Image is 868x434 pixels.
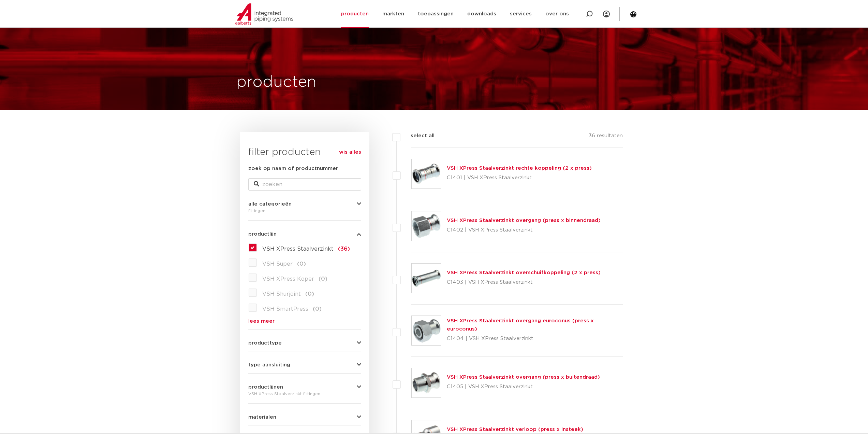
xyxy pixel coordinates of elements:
img: Thumbnail for VSH XPress Staalverzinkt overschuifkoppeling (2 x press) [412,264,441,293]
input: zoeken [248,178,361,191]
span: type aansluiting [248,362,290,367]
img: Thumbnail for VSH XPress Staalverzinkt overgang (press x buitendraad) [412,368,441,397]
span: (0) [313,306,322,312]
button: materialen [248,415,361,420]
p: C1405 | VSH XPress Staalverzinkt [447,381,600,392]
a: VSH XPress Staalverzinkt overgang (press x binnendraad) [447,218,601,223]
h3: filter producten [248,145,361,159]
p: C1403 | VSH XPress Staalverzinkt [447,277,601,288]
a: VSH XPress Staalverzinkt overschuifkoppeling (2 x press) [447,270,601,275]
p: C1402 | VSH XPress Staalverzinkt [447,225,601,236]
span: productlijnen [248,384,283,390]
span: VSH XPress Koper [262,276,314,282]
p: C1404 | VSH XPress Staalverzinkt [447,333,623,344]
a: lees meer [248,319,361,324]
div: fittingen [248,207,361,215]
h1: producten [236,71,317,93]
span: VSH SmartPress [262,306,308,312]
a: wis alles [339,148,361,156]
span: (0) [305,291,314,297]
button: alle categorieën [248,201,361,207]
p: 36 resultaten [589,132,623,142]
a: VSH XPress Staalverzinkt verloop (press x insteek) [447,427,583,432]
span: VSH Super [262,261,293,267]
button: productlijn [248,232,361,237]
label: select all [400,132,435,140]
a: VSH XPress Staalverzinkt overgang euroconus (press x euroconus) [447,318,594,332]
span: alle categorieën [248,201,292,207]
span: (36) [338,246,350,252]
span: producttype [248,340,282,346]
a: VSH XPress Staalverzinkt overgang (press x buitendraad) [447,375,600,380]
p: C1401 | VSH XPress Staalverzinkt [447,172,592,183]
img: Thumbnail for VSH XPress Staalverzinkt overgang (press x binnendraad) [412,211,441,241]
button: producttype [248,340,361,346]
div: VSH XPress Staalverzinkt fittingen [248,390,361,398]
a: VSH XPress Staalverzinkt rechte koppeling (2 x press) [447,166,592,171]
span: VSH Shurjoint [262,291,301,297]
button: type aansluiting [248,362,361,367]
button: productlijnen [248,384,361,390]
label: zoek op naam of productnummer [248,165,338,173]
img: Thumbnail for VSH XPress Staalverzinkt rechte koppeling (2 x press) [412,159,441,188]
span: (0) [297,261,306,267]
span: (0) [319,276,327,282]
span: productlijn [248,232,277,237]
span: VSH XPress Staalverzinkt [262,246,334,252]
span: materialen [248,415,276,420]
img: Thumbnail for VSH XPress Staalverzinkt overgang euroconus (press x euroconus) [412,316,441,345]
